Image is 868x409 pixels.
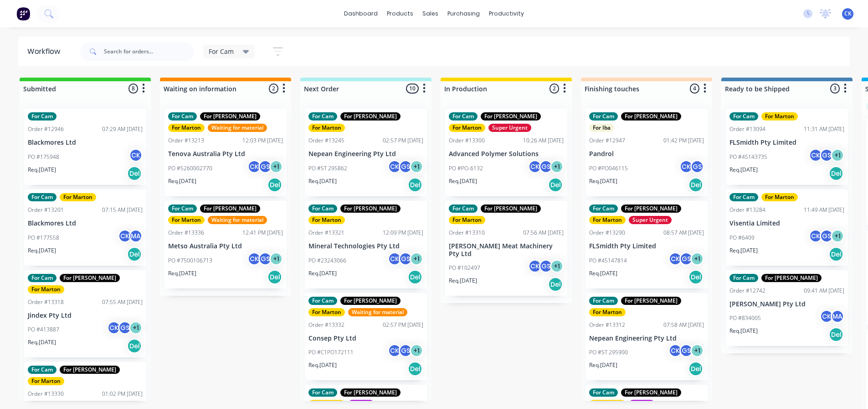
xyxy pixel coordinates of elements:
div: GS [539,160,553,173]
div: Del [127,247,142,262]
div: For [PERSON_NAME] [621,297,681,305]
div: 07:58 AM [DATE] [663,321,704,329]
div: Order #13336 [168,229,204,237]
p: PO #6409 [729,234,755,242]
div: For CamFor MartonOrder #1309411:31 AM [DATE]FLSmidth Pty LimitedPO #45143735CKGS+1Req.[DATE]Del [726,109,848,185]
p: Metso Australia Pty Ltd [168,242,283,250]
div: Del [688,362,703,376]
div: For Marton [308,124,345,132]
div: For Cam [589,388,618,397]
div: For Cam [308,388,337,397]
div: For Cam [28,274,56,282]
p: Req. [DATE] [168,269,196,278]
div: For [PERSON_NAME] [200,204,260,213]
div: GS [399,344,412,357]
p: Req. [DATE] [168,177,196,185]
div: CK [388,252,401,266]
div: For [PERSON_NAME] [340,388,401,397]
div: For Marton [449,124,485,132]
div: For CamFor [PERSON_NAME]For MartonSuper UrgentOrder #1330010:26 AM [DATE]Advanced Polymer Solutio... [445,109,567,196]
div: For CamFor [PERSON_NAME]For MartonOrder #1331207:58 AM [DATE]Nepean Engineering Pty LtdPO #ST 295... [586,293,708,381]
div: For CamFor [PERSON_NAME]For IbaOrder #1294701:42 PM [DATE]PandrolPO #PO046115CKGSReq.[DATE]Del [586,109,708,196]
div: CK [809,229,822,243]
div: For CamFor [PERSON_NAME]For MartonWaiting for materialOrder #1333612:41 PM [DATE]Metso Australia ... [164,201,287,288]
img: Factory [16,7,30,21]
div: CK [129,148,143,162]
div: CK [528,160,542,173]
div: CK [247,160,261,173]
div: Del [548,277,563,292]
div: For CamFor [PERSON_NAME]For MartonWaiting for materialOrder #1321312:03 PM [DATE]Tenova Australia... [164,109,287,196]
div: For Marton [308,308,345,316]
div: Workflow [27,46,65,57]
p: PO #102497 [449,264,480,272]
div: 08:57 AM [DATE] [663,229,704,237]
p: Req. [DATE] [449,177,477,185]
div: GS [820,229,833,243]
div: + 1 [410,160,423,173]
div: products [382,7,418,21]
div: + 1 [550,160,564,173]
div: + 1 [410,344,423,357]
div: For CamFor MartonOrder #1328411:49 AM [DATE]Visentia LimitedPO #6409CKGS+1Req.[DATE]Del [726,189,848,266]
div: sales [418,7,443,21]
p: PO #175948 [28,153,59,161]
div: For [PERSON_NAME] [621,204,681,213]
div: Waiting for material [208,216,267,224]
div: Order #12946 [28,125,64,133]
div: Urgent [629,400,655,408]
div: 01:42 PM [DATE] [663,136,704,145]
div: For [PERSON_NAME] [200,112,260,121]
div: 11:31 AM [DATE] [804,125,844,133]
div: Order #13310 [449,229,485,237]
div: + 1 [550,259,564,273]
p: Req. [DATE] [28,246,56,255]
div: For Cam [589,204,618,213]
p: Visentia Limited [729,220,844,227]
p: Req. [DATE] [28,166,56,174]
div: 07:55 AM [DATE] [102,298,143,306]
div: For Cam [729,112,758,121]
div: CK [528,259,542,273]
div: Del [688,270,703,284]
p: [PERSON_NAME] Meat Machinery Pty Ltd [449,242,564,258]
div: CK [679,160,693,173]
p: Pandrol [589,150,704,158]
div: 09:41 AM [DATE] [804,287,844,295]
div: Del [688,178,703,192]
div: 07:56 AM [DATE] [523,229,564,237]
div: For Marton [308,400,345,408]
div: For Cam [28,193,56,201]
div: CK [247,252,261,266]
div: For Cam [449,204,478,213]
p: Nepean Engineering Pty Ltd [308,150,423,158]
div: For Cam [308,112,337,121]
div: For Marton [761,112,798,121]
p: Advanced Polymer Solutions [449,150,564,158]
div: 02:57 PM [DATE] [383,136,423,145]
p: PO #PO-6132 [449,164,483,173]
p: PO #834005 [729,314,761,322]
div: For Cam [28,112,56,121]
div: Super Urgent [629,216,672,224]
div: For CamFor [PERSON_NAME]For MartonSuper UrgentOrder #1329008:57 AM [DATE]FLSmidth Pty LimitedPO #... [586,201,708,288]
div: Order #13318 [28,298,64,306]
span: CK [844,10,852,18]
div: CK [388,160,401,173]
div: For CamFor MartonOrder #1320107:15 AM [DATE]Blackmores LtdPO #177558CKMAReq.[DATE]Del [24,189,146,266]
div: CK [668,252,682,266]
div: Del [267,178,282,192]
p: Req. [DATE] [729,246,758,255]
div: For [PERSON_NAME] [481,204,541,213]
p: Req. [DATE] [589,177,617,185]
div: For Cam [308,297,337,305]
p: Req. [DATE] [729,166,758,174]
div: + 1 [410,252,423,266]
div: CK [388,344,401,357]
div: For Marton [28,285,64,294]
p: Nepean Engineering Pty Ltd [589,335,704,342]
div: CK [809,148,822,162]
p: PO #45147814 [589,257,627,265]
div: Super Urgent [488,124,531,132]
p: Blackmores Ltd [28,220,143,227]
